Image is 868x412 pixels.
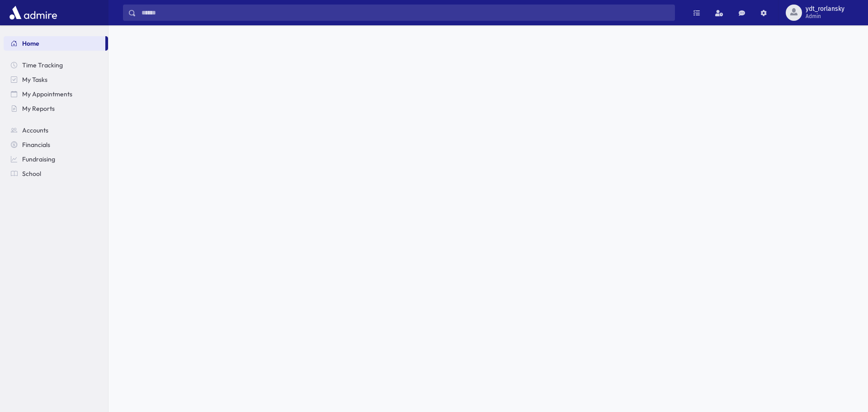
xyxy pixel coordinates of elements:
[4,36,105,51] a: Home
[22,90,72,98] span: My Appointments
[806,5,844,13] span: ydt_rorlansky
[22,104,55,113] span: My Reports
[22,141,50,149] span: Financials
[4,166,108,181] a: School
[806,13,844,20] span: Admin
[4,58,108,72] a: Time Tracking
[136,5,675,21] input: Search
[22,155,55,163] span: Fundraising
[22,170,41,178] span: School
[22,126,48,134] span: Accounts
[4,87,108,101] a: My Appointments
[4,72,108,87] a: My Tasks
[22,61,63,69] span: Time Tracking
[7,4,59,22] img: AdmirePro
[22,39,39,47] span: Home
[22,76,47,84] span: My Tasks
[4,137,108,152] a: Financials
[4,101,108,116] a: My Reports
[4,152,108,166] a: Fundraising
[4,123,108,137] a: Accounts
